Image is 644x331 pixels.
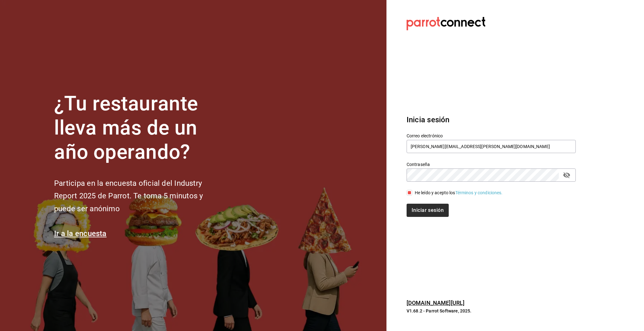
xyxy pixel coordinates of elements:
[407,300,464,306] a: [DOMAIN_NAME][URL]
[407,140,576,153] input: Ingresa tu correo electrónico
[407,162,576,167] label: Contraseña
[54,229,107,238] a: Ir a la encuesta
[455,190,503,195] a: Términos y condiciones.
[54,177,224,215] h2: Participa en la encuesta oficial del Industry Report 2025 de Parrot. Te toma 5 minutos y puede se...
[407,204,449,217] button: Iniciar sesión
[407,308,576,314] p: V1.68.2 - Parrot Software, 2025.
[407,114,576,125] h3: Inicia sesión
[415,190,503,196] div: He leído y acepto los
[561,170,572,180] button: passwordField
[54,92,224,164] h1: ¿Tu restaurante lleva más de un año operando?
[407,134,576,138] label: Correo electrónico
